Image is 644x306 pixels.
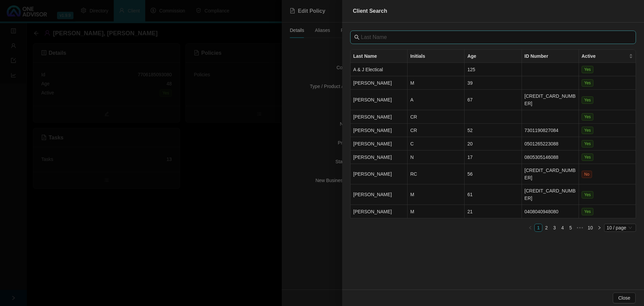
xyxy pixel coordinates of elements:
span: 10 / page [607,224,633,231]
td: 0805305146088 [522,150,579,164]
span: left [528,226,532,230]
td: M [408,184,465,205]
button: Close [613,293,636,303]
span: 67 [467,97,473,102]
td: [PERSON_NAME] [351,205,408,218]
th: Age [465,50,522,63]
input: Last Name [361,33,627,41]
a: 10 [586,224,595,231]
td: 0408040948080 [522,205,579,218]
th: ID Number [522,50,579,63]
td: 0501265223088 [522,137,579,150]
span: Yes [582,140,594,147]
td: A [408,90,465,110]
span: Yes [582,96,594,104]
td: [PERSON_NAME] [351,76,408,90]
span: right [597,226,601,230]
span: 39 [467,80,473,86]
a: 5 [567,224,574,231]
td: C [408,137,465,150]
button: left [526,224,534,232]
span: Close [618,294,630,302]
span: No [582,171,592,178]
td: [PERSON_NAME] [351,164,408,184]
span: 61 [467,192,473,197]
a: 2 [543,224,550,231]
th: Initials [408,50,465,63]
span: Yes [582,208,594,215]
span: Yes [582,66,594,73]
td: A & J Electical [351,63,408,76]
li: 1 [534,224,542,232]
li: 2 [542,224,550,232]
td: CR [408,110,465,124]
span: Yes [582,79,594,87]
td: [PERSON_NAME] [351,150,408,164]
td: [CREDIT_CARD_NUMBER] [522,184,579,205]
td: [PERSON_NAME] [351,137,408,150]
td: [PERSON_NAME] [351,90,408,110]
span: 52 [467,128,473,133]
td: [PERSON_NAME] [351,184,408,205]
a: 1 [535,224,542,231]
button: right [595,224,603,232]
a: 3 [551,224,558,231]
span: Active [582,52,628,60]
div: Page Size [604,224,636,232]
th: Active [579,50,636,63]
td: CR [408,124,465,137]
span: 125 [467,67,475,72]
span: 17 [467,155,473,160]
li: Next Page [595,224,603,232]
span: search [354,35,360,40]
span: Yes [582,191,594,199]
span: 56 [467,171,473,177]
a: 4 [559,224,566,231]
li: 4 [558,224,567,232]
td: [PERSON_NAME] [351,110,408,124]
span: Yes [582,113,594,121]
span: Yes [582,127,594,134]
li: 10 [585,224,595,232]
li: 3 [550,224,558,232]
span: ••• [575,224,585,232]
span: Yes [582,154,594,161]
li: 5 [567,224,575,232]
td: M [408,76,465,90]
th: Last Name [351,50,408,63]
span: Client Search [353,8,387,14]
td: [CREDIT_CARD_NUMBER] [522,164,579,184]
td: M [408,205,465,218]
td: 7301190827084 [522,124,579,137]
li: Previous Page [526,224,534,232]
td: [CREDIT_CARD_NUMBER] [522,90,579,110]
td: RC [408,164,465,184]
td: [PERSON_NAME] [351,124,408,137]
td: N [408,150,465,164]
span: 21 [467,209,473,214]
li: Next 5 Pages [575,224,585,232]
span: 20 [467,141,473,146]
